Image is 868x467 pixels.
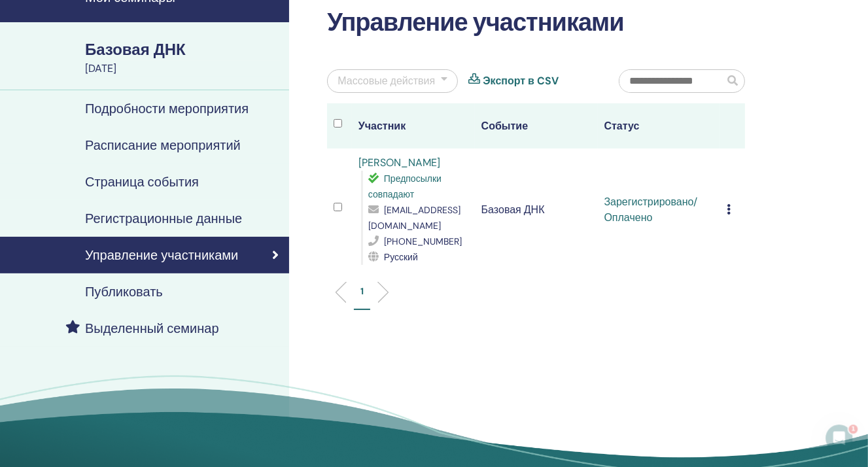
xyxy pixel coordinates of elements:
font: Предпосылки совпадают [368,173,442,200]
font: 1 [360,285,364,297]
a: Базовая ДНК[DATE] [77,39,289,77]
font: [DATE] [85,61,116,75]
font: Массовые действия [338,74,435,88]
font: Русский [384,251,418,263]
font: Базовая ДНК [85,39,186,60]
font: Базовая ДНК [481,203,545,216]
a: [PERSON_NAME] [358,156,440,169]
font: Статус [604,119,640,133]
font: Участник [358,119,406,133]
font: Событие [481,119,528,133]
font: Регистрационные данные [85,210,242,227]
font: Управление участниками [327,6,623,39]
iframe: Интерком-чат в режиме реального времени [824,423,855,454]
font: Страница события [85,173,199,190]
font: Подробности мероприятия [85,100,249,117]
font: 1 [853,423,858,432]
font: Управление участниками [85,247,238,264]
font: [EMAIL_ADDRESS][DOMAIN_NAME] [368,204,460,232]
font: Выделенный семинар [85,320,219,337]
font: Экспорт в CSV [483,74,559,88]
font: [PHONE_NUMBER] [384,235,462,247]
font: Публиковать [85,283,163,300]
a: Экспорт в CSV [483,73,559,89]
font: Расписание мероприятий [85,137,241,154]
